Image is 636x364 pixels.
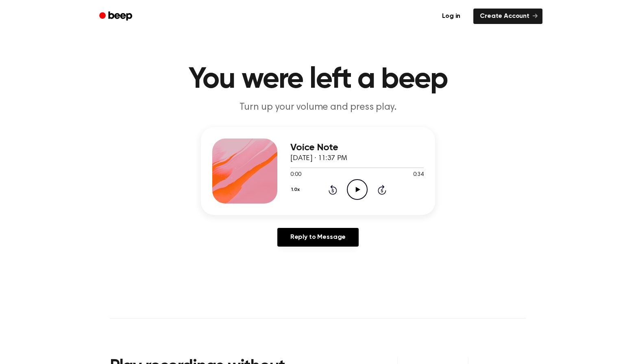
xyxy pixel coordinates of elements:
[290,171,301,179] span: 0:00
[413,171,424,179] span: 0:34
[290,142,424,153] h3: Voice Note
[277,228,359,247] a: Reply to Message
[94,9,139,24] a: Beep
[162,101,474,114] p: Turn up your volume and press play.
[110,65,526,94] h1: You were left a beep
[290,155,347,162] span: [DATE] · 11:37 PM
[290,183,303,197] button: 1.0x
[473,9,542,24] a: Create Account
[434,7,468,26] a: Log in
